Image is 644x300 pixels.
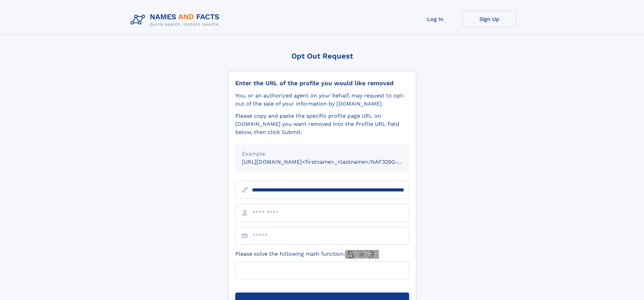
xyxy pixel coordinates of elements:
[235,79,409,87] div: Enter the URL of the profile you would like removed
[462,11,517,27] a: Sign Up
[242,150,402,158] div: Example:
[228,52,416,60] div: Opt Out Request
[408,11,462,27] a: Log In
[128,11,225,29] img: Logo Names and Facts
[235,112,409,136] div: Please copy and paste the specific profile page URL on [DOMAIN_NAME] you want removed into the Pr...
[235,250,379,259] label: Please solve the following math function:
[235,92,409,108] div: You, or an authorized agent on your behalf, may request to opt-out of the sale of your informatio...
[242,159,422,165] small: [URL][DOMAIN_NAME]<firstname>_<lastname>/NAF325G-xxxxxxxx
